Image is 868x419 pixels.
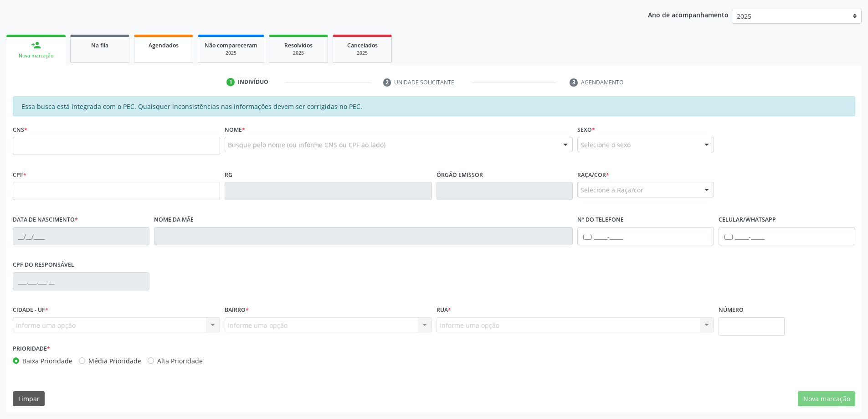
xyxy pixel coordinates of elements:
label: Celular/WhatsApp [719,213,776,227]
label: Raça/cor [577,168,609,182]
label: Nº do Telefone [577,213,624,227]
span: Selecione o sexo [580,140,631,150]
div: Nova marcação [13,52,59,59]
label: CNS [13,123,27,137]
input: (__) _____-_____ [719,227,855,245]
span: Selecione a Raça/cor [580,185,643,195]
span: Na fila [91,41,108,49]
div: 1 [226,78,235,86]
label: CPF do responsável [13,258,74,272]
span: Agendados [149,41,179,49]
span: Resolvidos [284,41,313,49]
label: Cidade - UF [13,303,48,317]
label: CPF [13,168,26,182]
span: Cancelados [347,41,378,49]
div: Indivíduo [238,78,268,86]
input: __/__/____ [13,227,149,245]
label: Número [719,303,744,317]
input: (__) _____-_____ [577,227,714,245]
p: Ano de acompanhamento [648,9,729,20]
div: 2025 [205,50,257,57]
span: Busque pelo nome (ou informe CNS ou CPF ao lado) [228,140,385,150]
label: Média Prioridade [88,356,141,366]
div: person_add [31,40,41,50]
label: Órgão emissor [437,168,483,182]
span: Não compareceram [205,41,257,49]
input: ___.___.___-__ [13,272,149,290]
label: Rua [437,303,451,317]
div: Essa busca está integrada com o PEC. Quaisquer inconsistências nas informações devem ser corrigid... [13,96,855,116]
button: Nova marcação [798,391,855,407]
label: Nome [225,123,245,137]
div: 2025 [276,50,321,57]
label: RG [225,168,232,182]
label: Bairro [225,303,249,317]
label: Prioridade [13,342,50,356]
label: Nome da mãe [154,213,194,227]
div: 2025 [339,50,385,57]
label: Baixa Prioridade [22,356,72,366]
label: Data de nascimento [13,213,78,227]
label: Alta Prioridade [157,356,203,366]
label: Sexo [577,123,595,137]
